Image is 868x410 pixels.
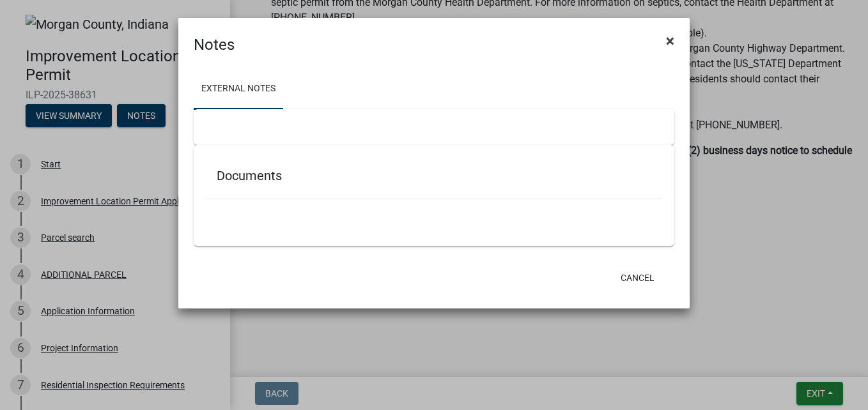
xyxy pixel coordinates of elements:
span: × [666,32,674,50]
button: Cancel [610,266,665,289]
a: External Notes [194,69,283,110]
h4: Notes [194,33,235,56]
h5: Documents [217,168,651,183]
button: Close [656,23,685,59]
